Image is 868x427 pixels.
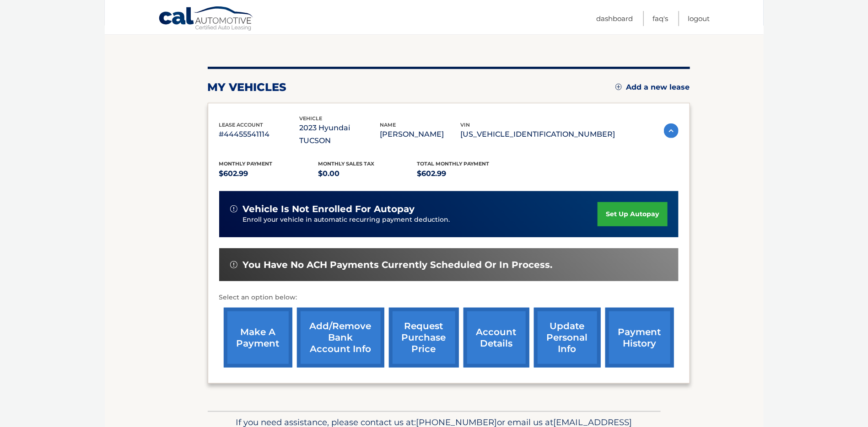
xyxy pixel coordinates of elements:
a: request purchase price [389,308,459,368]
a: Logout [688,11,710,26]
img: accordion-active.svg [664,123,679,138]
a: FAQ's [653,11,669,26]
a: Add/Remove bank account info [297,308,384,368]
span: vin [461,122,470,128]
p: 2023 Hyundai TUCSON [300,122,380,147]
span: Monthly sales Tax [318,160,374,167]
p: [PERSON_NAME] [380,128,461,141]
span: name [380,122,396,128]
a: account details [464,308,529,368]
p: Enroll your vehicle in automatic recurring payment deduction. [243,215,598,225]
span: Monthly Payment [219,160,273,167]
p: Select an option below: [219,292,679,303]
p: $0.00 [318,167,417,180]
img: alert-white.svg [230,205,237,213]
p: #44455541114 [219,128,300,141]
p: $602.99 [219,167,318,180]
a: Add a new lease [615,83,690,92]
a: make a payment [224,308,292,368]
a: Dashboard [597,11,633,26]
a: payment history [605,308,674,368]
span: vehicle is not enrolled for autopay [243,203,415,215]
a: set up autopay [598,202,667,226]
span: lease account [219,122,264,128]
h2: my vehicles [208,80,287,94]
span: Total Monthly Payment [417,160,490,167]
span: vehicle [300,115,323,122]
a: Cal Automotive [158,6,254,32]
img: add.svg [615,84,622,90]
a: update personal info [534,308,601,368]
p: [US_VEHICLE_IDENTIFICATION_NUMBER] [461,128,615,141]
img: alert-white.svg [230,261,237,268]
p: $602.99 [417,167,517,180]
span: You have no ACH payments currently scheduled or in process. [243,259,553,271]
